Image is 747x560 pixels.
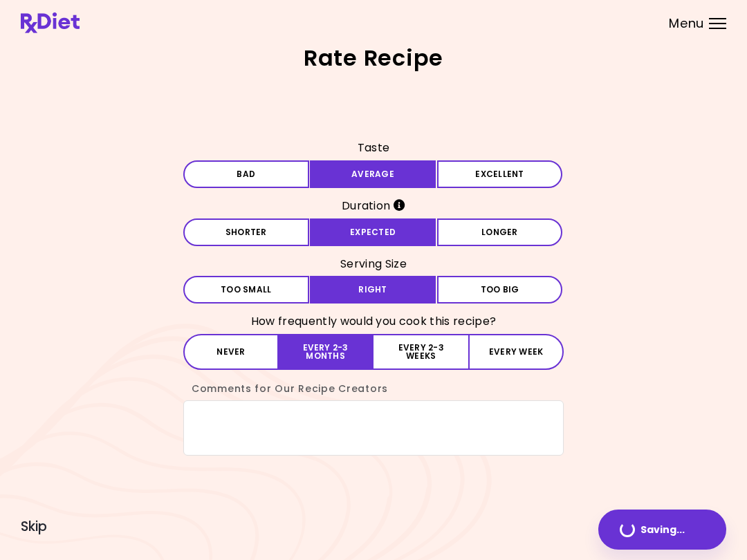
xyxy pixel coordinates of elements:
[183,195,564,217] h3: Duration
[21,519,47,534] button: Skip
[183,137,564,159] h3: Taste
[183,310,564,333] h3: How frequently would you cook this recipe?
[310,160,436,188] button: Average
[183,218,309,246] button: Shorter
[437,276,563,304] button: Too big
[21,12,80,33] img: RxDiet
[183,160,309,188] button: Bad
[669,17,704,30] span: Menu
[598,510,726,550] button: Saving...
[279,334,373,370] button: Every 2-3 months
[221,286,271,294] span: Too small
[183,276,309,304] button: Too small
[437,218,563,246] button: Longer
[21,47,726,69] h2: Rate Recipe
[310,276,436,304] button: Right
[183,382,388,395] label: Comments for Our Recipe Creators
[394,199,405,211] i: Info
[640,525,685,534] span: Saving ...
[183,334,279,370] button: Never
[310,218,436,246] button: Expected
[468,334,564,370] button: Every week
[373,334,468,370] button: Every 2-3 weeks
[183,253,564,275] h3: Serving Size
[437,160,563,188] button: Excellent
[481,286,519,294] span: Too big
